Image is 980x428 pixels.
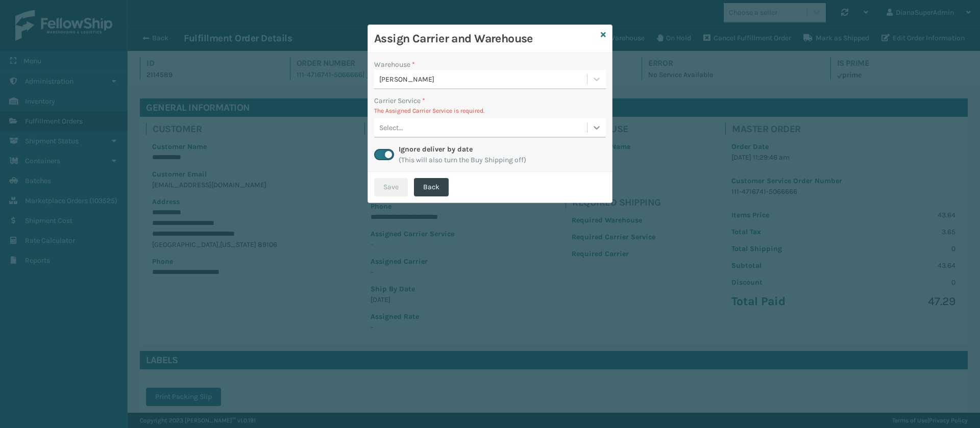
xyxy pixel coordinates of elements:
[374,178,408,196] button: Save
[379,74,588,85] div: [PERSON_NAME]
[379,122,403,133] div: Select...
[374,31,597,46] h3: Assign Carrier and Warehouse
[374,106,606,115] p: The Assigned Carrier Service is required.
[399,155,526,165] span: (This will also turn the Buy Shipping off)
[399,145,473,154] label: Ignore deliver by date
[374,59,415,70] label: Warehouse
[414,178,449,196] button: Back
[374,95,425,106] label: Carrier Service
